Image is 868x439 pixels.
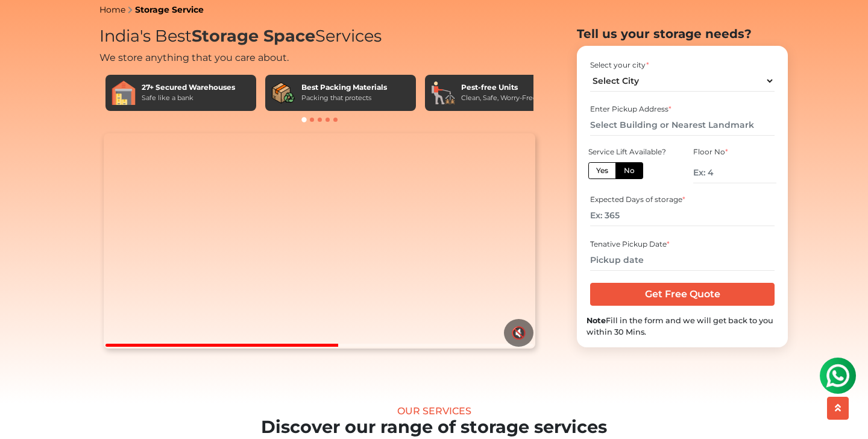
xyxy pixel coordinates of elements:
span: Storage Space [192,26,315,46]
span: We store anything that you care about. [99,52,289,63]
a: Home [99,4,125,15]
div: Select your city [590,60,774,71]
input: Ex: 4 [693,162,776,183]
button: scroll up [827,397,849,420]
h1: India's Best Services [99,27,539,46]
div: Service Lift Available? [588,147,671,157]
img: Pest-free Units [431,81,455,105]
button: 🔇 [504,319,533,347]
div: Best Packing Materials [301,82,387,93]
div: 27+ Secured Warehouses [142,82,235,93]
div: Our Services [35,405,834,417]
div: Safe like a bank [142,93,235,103]
div: Expected Days of storage [590,194,774,205]
h2: Tell us your storage needs? [577,27,788,41]
b: Note [587,316,606,325]
img: Best Packing Materials [271,81,295,105]
div: Pest-free Units [461,82,537,93]
input: Pickup date [590,250,774,271]
div: Fill in the form and we will get back to you within 30 Mins. [587,315,778,338]
input: Get Free Quote [590,283,774,306]
label: Yes [588,162,616,179]
img: 27+ Secured Warehouses [112,81,136,105]
div: Tenative Pickup Date [590,239,774,250]
h2: Discover our range of storage services [35,417,834,438]
img: whatsapp-icon.svg [12,12,36,36]
div: Packing that protects [301,93,387,103]
div: Clean, Safe, Worry-Free [461,93,537,103]
label: No [615,162,643,179]
video: Your browser does not support the video tag. [104,133,535,349]
input: Select Building or Nearest Landmark [590,115,774,136]
div: Enter Pickup Address [590,104,774,115]
input: Ex: 365 [590,205,774,226]
div: Floor No [693,147,776,157]
a: Storage Service [135,4,204,15]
